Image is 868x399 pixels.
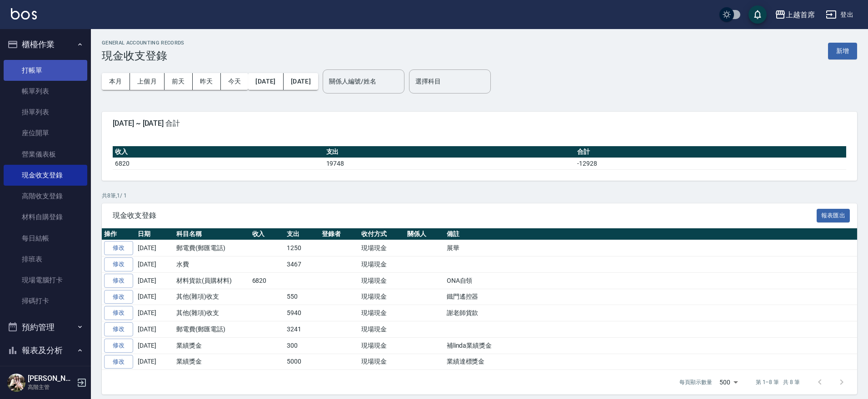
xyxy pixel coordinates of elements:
p: 共 8 筆, 1 / 1 [102,192,857,200]
td: [DATE] [135,354,174,370]
td: 鐵門遙控器 [444,289,857,305]
th: 收入 [113,146,324,158]
td: 現場現金 [359,321,405,338]
td: 550 [284,289,319,305]
button: 報表匯出 [817,209,850,223]
button: 上越首席 [771,5,818,24]
a: 報表匯出 [817,211,850,219]
button: 前天 [165,73,193,90]
td: 5940 [284,305,319,321]
a: 帳單列表 [4,81,87,102]
a: 掛單列表 [4,102,87,123]
a: 修改 [104,355,133,369]
a: 每日結帳 [4,228,87,249]
td: 300 [284,337,319,354]
td: 現場現金 [359,256,405,273]
th: 合計 [575,146,846,158]
th: 收入 [250,228,285,240]
td: 謝老師貨款 [444,305,857,321]
a: 修改 [104,257,133,271]
button: 本月 [102,73,130,90]
td: [DATE] [135,256,174,273]
th: 操作 [102,228,135,240]
button: 今天 [221,73,249,90]
span: 現金收支登錄 [113,211,817,220]
td: [DATE] [135,321,174,338]
button: [DATE] [248,73,283,90]
button: 上個月 [130,73,165,90]
button: [DATE] [284,73,318,90]
span: [DATE] ~ [DATE] 合計 [113,119,846,128]
a: 修改 [104,306,133,320]
img: Logo [11,8,37,20]
a: 排班表 [4,249,87,270]
td: 3241 [284,321,319,338]
a: 座位開單 [4,123,87,143]
p: 第 1–8 筆 共 8 筆 [756,378,800,386]
button: 新增 [828,43,857,59]
td: [DATE] [135,289,174,305]
td: [DATE] [135,272,174,289]
div: 500 [716,370,741,394]
td: 現場現金 [359,240,405,256]
td: -12928 [575,158,846,169]
td: 郵電費(郵匯電話) [174,321,250,338]
td: 其他(雜項)收支 [174,289,250,305]
td: 3467 [284,256,319,273]
td: 現場現金 [359,305,405,321]
a: 掃碼打卡 [4,291,87,311]
th: 支出 [284,228,319,240]
img: Person [7,374,25,392]
a: 現場電腦打卡 [4,270,87,291]
td: 業績獎金 [174,354,250,370]
td: 其他(雜項)收支 [174,305,250,321]
th: 關係人 [405,228,444,240]
th: 日期 [135,228,174,240]
h2: GENERAL ACCOUNTING RECORDS [102,40,185,46]
td: 6820 [113,158,324,169]
a: 打帳單 [4,60,87,81]
td: 現場現金 [359,272,405,289]
td: 補linda業績獎金 [444,337,857,354]
button: 預約管理 [4,315,87,339]
a: 報表目錄 [4,366,87,387]
button: 櫃檯作業 [4,33,87,56]
th: 收付方式 [359,228,405,240]
td: 水費 [174,256,250,273]
td: 材料貨款(員購材料) [174,272,250,289]
button: save [748,5,767,24]
th: 科目名稱 [174,228,250,240]
th: 登錄者 [319,228,359,240]
td: [DATE] [135,240,174,256]
p: 高階主管 [28,383,74,391]
a: 材料自購登錄 [4,207,87,227]
a: 新增 [828,46,857,55]
h5: [PERSON_NAME] [28,374,74,383]
td: ONA自領 [444,272,857,289]
div: 上越首席 [786,9,815,20]
button: 昨天 [193,73,221,90]
a: 現金收支登錄 [4,165,87,186]
a: 修改 [104,290,133,304]
h3: 現金收支登錄 [102,49,185,62]
td: 業績達標獎金 [444,354,857,370]
a: 修改 [104,241,133,255]
button: 登出 [822,6,857,23]
button: 報表及分析 [4,339,87,362]
a: 修改 [104,322,133,336]
th: 支出 [324,146,575,158]
td: 19748 [324,158,575,169]
td: 1250 [284,240,319,256]
td: 業績獎金 [174,337,250,354]
td: 5000 [284,354,319,370]
td: [DATE] [135,337,174,354]
a: 修改 [104,339,133,353]
th: 備註 [444,228,857,240]
td: 現場現金 [359,354,405,370]
p: 每頁顯示數量 [679,378,712,386]
td: 6820 [250,272,285,289]
td: 展華 [444,240,857,256]
a: 高階收支登錄 [4,186,87,207]
td: [DATE] [135,305,174,321]
a: 修改 [104,274,133,288]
